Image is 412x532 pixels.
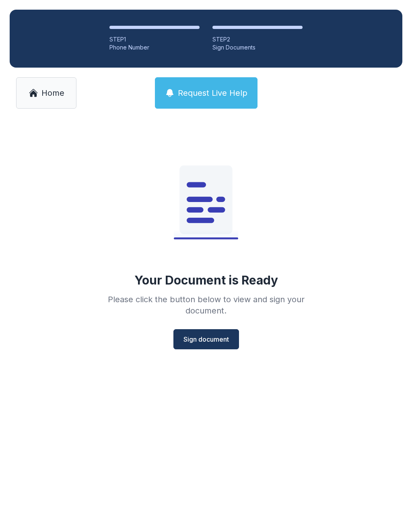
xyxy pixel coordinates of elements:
span: Request Live Help [178,87,247,99]
div: STEP 1 [109,35,200,43]
div: STEP 2 [212,35,303,43]
span: Home [41,87,64,99]
div: Phone Number [109,43,200,52]
div: Your Document is Ready [134,273,278,287]
div: Sign Documents [212,43,303,52]
div: Please click the button below to view and sign your document. [90,294,322,316]
span: Sign document [183,334,229,344]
